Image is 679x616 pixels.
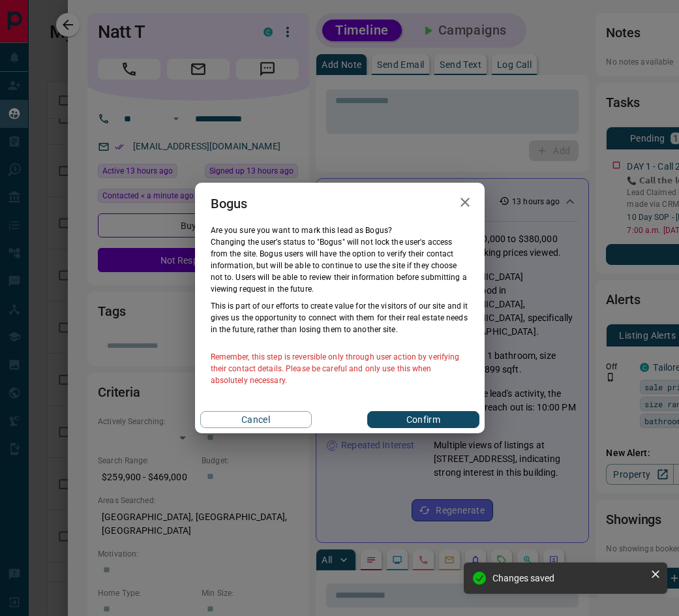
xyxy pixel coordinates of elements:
[211,236,469,295] p: Changing the user’s status to "Bogus" will not lock the user's access from the site. Bogus users ...
[195,183,264,224] h2: Bogus
[211,224,469,236] p: Are you sure you want to mark this lead as Bogus ?
[211,351,469,386] p: Remember, this step is reversible only through user action by verifying their contact details. Pl...
[211,300,469,335] p: This is part of our efforts to create value for the visitors of our site and it gives us the oppo...
[492,573,645,583] div: Changes saved
[200,411,312,428] button: Cancel
[367,411,479,428] button: Confirm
